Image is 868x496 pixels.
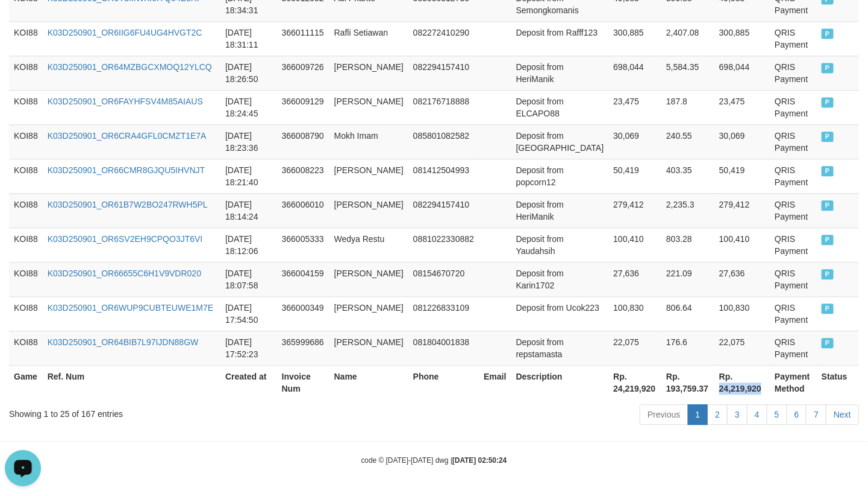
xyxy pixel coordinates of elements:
[822,132,834,142] span: PAID
[747,404,767,425] a: 4
[608,296,661,331] td: 100,830
[608,227,661,262] td: 100,410
[277,296,329,331] td: 366000349
[9,262,43,296] td: KOI88
[787,404,807,425] a: 6
[822,166,834,176] span: PAID
[767,404,787,425] a: 5
[714,262,770,296] td: 27,636
[48,269,201,278] a: K03D250901_OR66655C6H1V9VDR020
[9,193,43,227] td: KOI88
[511,159,609,193] td: Deposit from popcorn12
[770,296,817,331] td: QRIS Payment
[822,269,834,279] span: PAID
[9,56,43,90] td: KOI88
[361,456,507,465] small: code © [DATE]-[DATE] dwg |
[5,5,41,41] button: Open LiveChat chat widget
[511,90,609,124] td: Deposit from ELCAPO88
[608,21,661,56] td: 300,885
[661,331,714,365] td: 176.6
[714,124,770,159] td: 30,069
[770,227,817,262] td: QRIS Payment
[770,159,817,193] td: QRIS Payment
[661,90,714,124] td: 187.8
[511,56,609,90] td: Deposit from HeriManik
[714,159,770,193] td: 50,419
[511,193,609,227] td: Deposit from HeriManik
[770,124,817,159] td: QRIS Payment
[277,262,329,296] td: 366004159
[714,56,770,90] td: 698,044
[770,193,817,227] td: QRIS Payment
[661,159,714,193] td: 403.35
[329,262,408,296] td: [PERSON_NAME]
[511,124,609,159] td: Deposit from [GEOGRAPHIC_DATA]
[608,90,661,124] td: 23,475
[661,296,714,331] td: 806.64
[48,165,205,175] a: K03D250901_OR66CMR8GJQU5IHVNJT
[608,331,661,365] td: 22,075
[608,124,661,159] td: 30,069
[220,56,277,90] td: [DATE] 18:26:50
[9,21,43,56] td: KOI88
[408,90,479,124] td: 082176718888
[48,28,202,37] a: K03D250901_OR6IIG6FU4UG4HVGT2C
[817,365,859,399] th: Status
[408,296,479,331] td: 081226833109
[277,21,329,56] td: 366011115
[714,193,770,227] td: 279,412
[608,193,661,227] td: 279,412
[714,90,770,124] td: 23,475
[9,331,43,365] td: KOI88
[220,90,277,124] td: [DATE] 18:24:45
[714,331,770,365] td: 22,075
[329,124,408,159] td: Mokh Imam
[822,28,834,39] span: PAID
[511,21,609,56] td: Deposit from Rafff123
[9,124,43,159] td: KOI88
[707,404,728,425] a: 2
[511,227,609,262] td: Deposit from Yaudahsih
[408,21,479,56] td: 082272410290
[48,97,203,106] a: K03D250901_OR6FAYHFSV4M85AIAUS
[714,227,770,262] td: 100,410
[48,234,203,244] a: K03D250901_OR6SV2EH9CPQO3JT6VI
[277,193,329,227] td: 366006010
[608,159,661,193] td: 50,419
[408,365,479,399] th: Phone
[277,90,329,124] td: 366009129
[511,331,609,365] td: Deposit from repstamasta
[220,124,277,159] td: [DATE] 18:23:36
[822,200,834,211] span: PAID
[408,331,479,365] td: 081804001838
[608,365,661,399] th: Rp. 24,219,920
[9,227,43,262] td: KOI88
[806,404,826,425] a: 7
[329,90,408,124] td: [PERSON_NAME]
[408,124,479,159] td: 085801082582
[43,365,220,399] th: Ref. Num
[770,365,817,399] th: Payment Method
[48,337,199,347] a: K03D250901_OR64BIB7L97IJDN88GW
[9,403,352,420] div: Showing 1 to 25 of 167 entries
[9,296,43,331] td: KOI88
[826,404,859,425] a: Next
[408,56,479,90] td: 082294157410
[770,331,817,365] td: QRIS Payment
[770,90,817,124] td: QRIS Payment
[48,303,213,313] a: K03D250901_OR6WUP9CUBTEUWE1M7E
[220,331,277,365] td: [DATE] 17:52:23
[770,56,817,90] td: QRIS Payment
[48,62,212,72] a: K03D250901_OR64MZBGCXMOQ12YLCQ
[714,21,770,56] td: 300,885
[688,404,708,425] a: 1
[661,227,714,262] td: 803.28
[408,262,479,296] td: 08154670720
[408,227,479,262] td: 0881022330882
[770,262,817,296] td: QRIS Payment
[329,331,408,365] td: [PERSON_NAME]
[220,21,277,56] td: [DATE] 18:31:11
[329,159,408,193] td: [PERSON_NAME]
[220,365,277,399] th: Created at
[9,159,43,193] td: KOI88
